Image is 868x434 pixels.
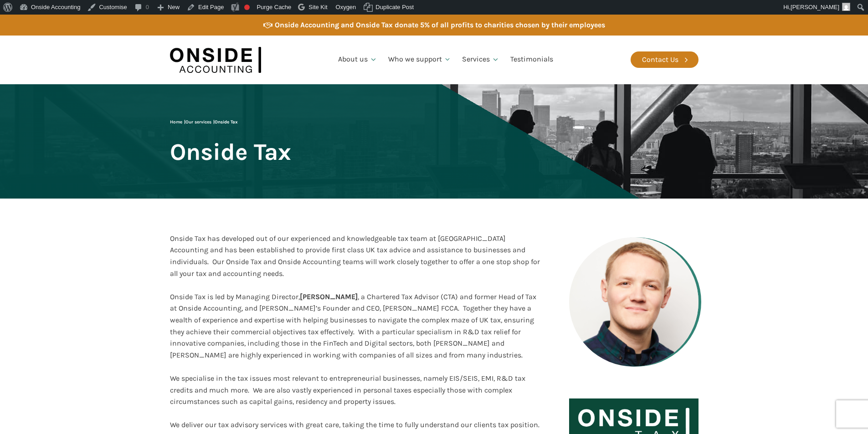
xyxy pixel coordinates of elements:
a: Contact Us [631,51,699,68]
a: About us [333,44,383,75]
span: Onside Tax [215,119,238,125]
span: | | [170,119,238,125]
span: Site Kit [308,4,327,10]
a: Home [170,119,182,125]
span: We specialise in the tax issues most relevant to entrepreneurial businesses, namely EIS/SEIS, EMI... [170,374,525,406]
a: Who we support [383,44,457,75]
img: Onside Accounting [170,42,261,77]
span: Onside Tax [170,139,291,164]
span: , a Chartered Tax Advisor (CTA) and former Head of Tax at Onside Accounting, and [PERSON_NAME]’s ... [170,292,536,359]
div: Focus keyphrase not set [244,5,250,10]
a: Services [457,44,505,75]
div: Onside Accounting and Onside Tax donate 5% of all profits to charities chosen by their employees [275,19,605,31]
a: Testimonials [505,44,559,75]
div: Contact Us [642,54,678,66]
a: Our services [185,119,211,125]
span: Onside Tax is led by Managing Director, [170,292,300,301]
span: [PERSON_NAME] [791,4,839,10]
span: Onside Tax has developed out of our experienced and knowledgeable tax team at [GEOGRAPHIC_DATA] A... [170,234,540,278]
div: [PERSON_NAME] [170,291,540,361]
